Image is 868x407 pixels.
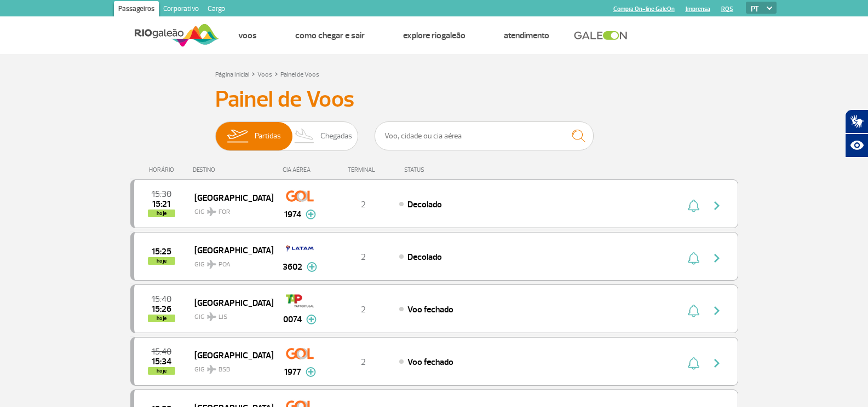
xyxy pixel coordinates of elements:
img: mais-info-painel-voo.svg [307,262,317,272]
span: GIG [194,359,265,375]
div: CIA AÉREA [273,166,327,173]
button: Abrir recursos assistivos. [845,133,868,158]
img: seta-direita-painel-voo.svg [710,252,723,265]
span: POA [219,260,231,270]
div: HORÁRIO [134,166,193,173]
img: slider-embarque [220,122,255,150]
span: Decolado [407,199,442,210]
input: Voo, cidade ou cia aérea [375,121,594,150]
span: 3602 [283,260,302,274]
span: 1977 [284,365,301,379]
span: 0074 [283,313,302,326]
div: STATUS [399,166,488,173]
a: Corporativo [159,1,203,19]
img: sino-painel-voo.svg [688,304,699,317]
img: destiny_airplane.svg [207,207,216,216]
span: 2025-08-28 15:26:00 [152,305,171,313]
span: hoje [148,257,175,265]
a: Cargo [203,1,229,19]
span: hoje [148,210,175,217]
img: seta-direita-painel-voo.svg [710,304,723,317]
a: Atendimento [504,30,549,41]
a: Como chegar e sair [295,30,365,41]
span: [GEOGRAPHIC_DATA] [194,348,265,362]
span: [GEOGRAPHIC_DATA] [194,190,265,205]
a: Painel de Voos [280,71,319,79]
span: 2 [361,252,366,263]
span: 2025-08-28 15:40:00 [152,348,171,356]
span: BSB [219,365,230,375]
div: Plugin de acessibilidade da Hand Talk. [845,109,868,158]
span: 2 [361,199,366,210]
span: hoje [148,315,175,322]
img: destiny_airplane.svg [207,260,216,269]
a: > [274,67,278,80]
img: destiny_airplane.svg [207,312,216,321]
a: Passageiros [114,1,159,19]
span: 2025-08-28 15:40:00 [152,295,171,303]
span: Voo fechado [407,357,453,368]
img: sino-painel-voo.svg [688,357,699,370]
span: [GEOGRAPHIC_DATA] [194,243,265,257]
h3: Painel de Voos [215,86,653,113]
div: TERMINAL [327,166,399,173]
button: Abrir tradutor de língua de sinais. [845,109,868,133]
span: Voo fechado [407,304,453,315]
span: FOR [219,207,230,217]
span: 2025-08-28 15:34:00 [152,358,171,365]
a: Voos [238,30,257,41]
img: sino-painel-voo.svg [688,252,699,265]
img: slider-desembarque [289,122,321,150]
img: mais-info-painel-voo.svg [306,367,316,377]
img: sino-painel-voo.svg [688,199,699,212]
span: LIS [219,312,227,322]
a: Voos [257,71,272,79]
span: GIG [194,306,265,322]
a: Imprensa [686,5,710,13]
img: destiny_airplane.svg [207,365,216,374]
span: GIG [194,201,265,217]
a: > [251,67,255,80]
span: GIG [194,254,265,270]
span: hoje [148,367,175,375]
span: 2 [361,357,366,368]
div: DESTINO [193,166,273,173]
img: seta-direita-painel-voo.svg [710,357,723,370]
a: Página Inicial [215,71,249,79]
img: mais-info-painel-voo.svg [306,315,317,324]
span: Chegadas [320,122,352,150]
a: RQS [721,5,733,13]
span: 1974 [284,208,301,221]
a: Compra On-line GaleOn [613,5,675,13]
img: seta-direita-painel-voo.svg [710,199,723,212]
span: 2025-08-28 15:25:00 [152,248,171,255]
span: Partidas [255,122,281,150]
span: 2 [361,304,366,315]
span: [GEOGRAPHIC_DATA] [194,295,265,310]
span: 2025-08-28 15:30:00 [152,190,171,198]
span: 2025-08-28 15:21:00 [152,200,170,208]
a: Explore RIOgaleão [403,30,465,41]
span: Decolado [407,252,442,263]
img: mais-info-painel-voo.svg [306,210,316,219]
